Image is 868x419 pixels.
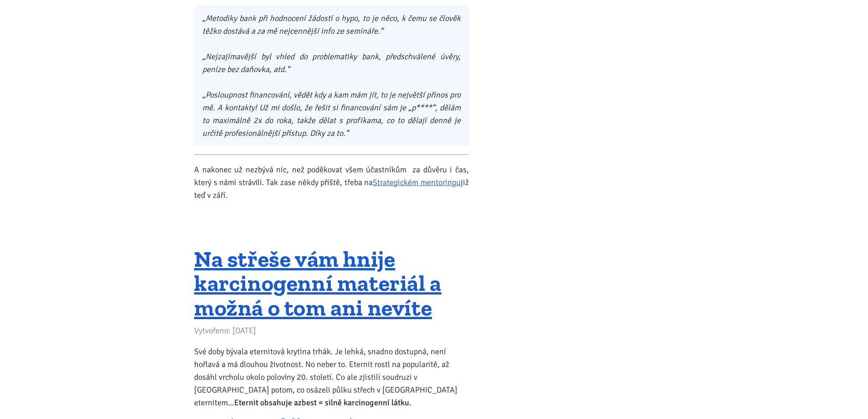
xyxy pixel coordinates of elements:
em: „Posloupnost financování, vědět kdy a kam mám jít, to je největší přínos pro mě. A kontakty! Už m... [202,90,461,138]
iframe: fb:like Facebook Social Plugin [194,210,399,222]
p: Své doby bývala eternitová krytina trhák. Je lehká, snadno dostupná, není hořlavá a má dlouhou ži... [194,345,469,409]
a: Strategickém mentoringu [373,177,461,187]
a: Na střeše vám hnije karcinogenní materiál a možná o tom ani nevíte [194,245,442,321]
strong: Eternit obsahuje azbest = silně karcinogenní látku. [234,398,411,408]
div: Vytvořeno: [DATE] [194,324,469,337]
p: A nakonec už nezbývá nic, než poděkovat všem účastníkům za důvěru i čas, který s námi strávili. T... [194,163,469,202]
em: „Nejzajímavější byl vhled do problematiky bank, předschválené úvěry, peníze bez daňovka, atd.“ [202,52,461,74]
em: „Metodiky bank při hodnocení žádostí o hypo, to je něco, k čemu se člověk těžko dostává a za mě n... [202,13,461,36]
